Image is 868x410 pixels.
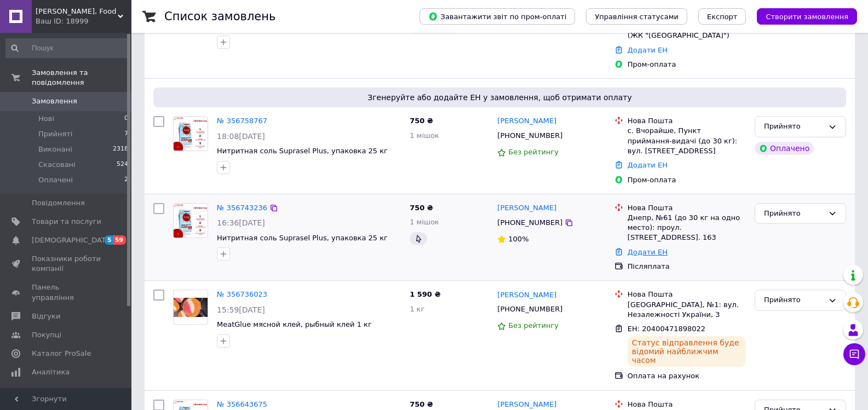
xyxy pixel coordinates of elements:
[755,142,814,155] div: Оплачено
[217,320,372,328] a: MeatGlue мясной клей, рыбный клей 1 кг
[410,131,439,140] span: 1 мішок
[173,203,208,238] a: Фото товару
[497,203,556,213] a: [PERSON_NAME]
[508,235,528,243] span: 100%
[158,92,842,103] span: Згенеруйте або додайте ЕН у замовлення, щоб отримати оплату
[217,400,267,408] a: № 356643675
[497,400,556,410] a: [PERSON_NAME]
[38,160,76,170] span: Скасовані
[174,298,208,317] img: Фото товару
[698,8,746,25] button: Експорт
[164,10,275,23] h1: Список замовлень
[217,147,388,155] a: Нитритная соль Suprasel Plus, упаковка 25 кг
[38,175,73,185] span: Оплачені
[628,371,746,381] div: Оплата на рахунок
[32,367,70,377] span: Аналітика
[628,213,746,243] div: Днепр, №61 (до 30 кг на одно место): проул. [STREET_ADDRESS]. 163
[628,60,746,70] div: Пром-оплата
[628,175,746,185] div: Пром-оплата
[628,325,705,333] span: ЕН: 20400471898022
[32,254,101,274] span: Показники роботи компанії
[628,300,746,320] div: [GEOGRAPHIC_DATA], №1: вул. Незалежності України, 3
[410,290,440,298] span: 1 590 ₴
[113,145,128,154] span: 2318
[628,290,746,299] div: Нова Пошта
[628,161,668,169] a: Додати ЕН
[174,204,208,238] img: Фото товару
[32,311,60,321] span: Відгуки
[173,290,208,325] a: Фото товару
[217,218,265,227] span: 16:36[DATE]
[764,294,824,306] div: Прийнято
[495,129,565,143] div: [PHONE_NUMBER]
[495,302,565,316] div: [PHONE_NUMBER]
[36,7,118,16] span: Аlma-Veko, Food
[495,216,565,230] div: [PHONE_NUMBER]
[764,121,824,132] div: Прийнято
[766,13,848,21] span: Створити замовлення
[628,116,746,126] div: Нова Пошта
[113,235,126,245] span: 59
[628,248,668,256] a: Додати ЕН
[38,129,72,139] span: Прийняті
[764,208,824,220] div: Прийнято
[586,8,687,25] button: Управління статусами
[410,218,439,226] span: 1 мішок
[117,160,128,170] span: 524
[497,290,556,301] a: [PERSON_NAME]
[32,68,131,88] span: Замовлення та повідомлення
[217,290,267,298] a: № 356736023
[217,204,267,212] a: № 356743236
[497,116,556,126] a: [PERSON_NAME]
[410,400,433,408] span: 750 ₴
[32,349,91,359] span: Каталог ProSale
[628,336,746,367] div: Статус відправлення буде відомий найближчим часом
[32,386,101,406] span: Інструменти веб-майстра та SEO
[508,321,559,330] span: Без рейтингу
[843,343,865,365] button: Чат з покупцем
[410,305,424,313] span: 1 кг
[628,126,746,156] div: с. Вчорайше, Пункт приймання-видачі (до 30 кг): вул. [STREET_ADDRESS]
[419,8,575,25] button: Завантажити звіт по пром-оплаті
[410,204,433,212] span: 750 ₴
[32,96,77,106] span: Замовлення
[217,305,265,314] span: 15:59[DATE]
[628,262,746,272] div: Післяплата
[428,11,566,21] span: Завантажити звіт по пром-оплаті
[38,114,54,124] span: Нові
[707,13,738,21] span: Експорт
[32,217,101,227] span: Товари та послуги
[757,8,857,25] button: Створити замовлення
[508,148,559,156] span: Без рейтингу
[32,330,61,340] span: Покупці
[38,145,72,154] span: Виконані
[32,235,113,245] span: [DEMOGRAPHIC_DATA]
[217,117,267,125] a: № 356758767
[32,198,85,208] span: Повідомлення
[124,129,128,139] span: 7
[32,282,101,302] span: Панель управління
[124,114,128,124] span: 0
[173,116,208,151] a: Фото товару
[746,12,857,20] a: Створити замовлення
[217,132,265,141] span: 18:08[DATE]
[410,117,433,125] span: 750 ₴
[36,16,131,26] div: Ваш ID: 18999
[105,235,113,245] span: 5
[217,234,388,242] a: Нитритная соль Suprasel Plus, упаковка 25 кг
[628,203,746,213] div: Нова Пошта
[595,13,679,21] span: Управління статусами
[5,38,129,58] input: Пошук
[628,46,668,54] a: Додати ЕН
[628,400,746,409] div: Нова Пошта
[174,117,208,151] img: Фото товару
[124,175,128,185] span: 2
